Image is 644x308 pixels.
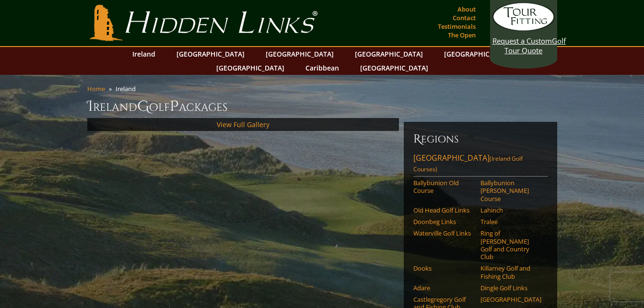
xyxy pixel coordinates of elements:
[413,179,474,195] a: Ballybunion Old Course
[116,84,140,93] li: Ireland
[439,47,517,61] a: [GEOGRAPHIC_DATA]
[413,264,474,272] a: Dooks
[261,47,339,61] a: [GEOGRAPHIC_DATA]
[435,20,478,33] a: Testimonials
[455,2,478,16] a: About
[480,218,541,225] a: Tralee
[301,61,344,75] a: Caribbean
[128,47,160,61] a: Ireland
[217,120,269,129] a: View Full Gallery
[87,97,557,116] h1: Ireland olf ackages
[413,284,474,292] a: Adare
[480,206,541,214] a: Lahinch
[170,97,179,116] span: P
[480,296,541,303] a: [GEOGRAPHIC_DATA]
[480,229,541,261] a: Ring of [PERSON_NAME] Golf and Country Club
[413,154,523,173] span: (Ireland Golf Courses)
[480,284,541,292] a: Dingle Golf Links
[211,61,289,75] a: [GEOGRAPHIC_DATA]
[413,206,474,214] a: Old Head Golf Links
[413,153,548,177] a: [GEOGRAPHIC_DATA](Ireland Golf Courses)
[445,28,478,42] a: The Open
[350,47,428,61] a: [GEOGRAPHIC_DATA]
[87,84,105,93] a: Home
[137,97,149,116] span: G
[413,218,474,225] a: Doonbeg Links
[480,179,541,202] a: Ballybunion [PERSON_NAME] Course
[480,264,541,280] a: Killarney Golf and Fishing Club
[172,47,249,61] a: [GEOGRAPHIC_DATA]
[355,61,433,75] a: [GEOGRAPHIC_DATA]
[492,2,555,55] a: Request a CustomGolf Tour Quote
[492,36,552,46] span: Request a Custom
[450,11,478,24] a: Contact
[413,229,474,237] a: Waterville Golf Links
[413,131,548,147] h6: Regions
